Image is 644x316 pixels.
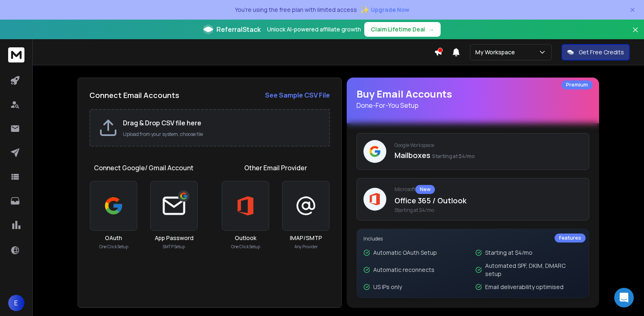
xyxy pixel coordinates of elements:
h3: OAuth [105,234,122,242]
h1: Other Email Provider [244,163,307,173]
button: Get Free Credits [562,44,630,60]
p: Email deliverability optimised [485,283,564,291]
p: Automatic OAuth Setup [373,249,437,257]
p: Unlock AI-powered affiliate growth [267,25,361,33]
strong: See Sample CSV File [265,91,330,100]
p: Google Workspace [394,142,582,149]
p: Includes [363,236,582,242]
div: Features [555,234,586,243]
p: One Click Setup [99,244,128,250]
p: Starting at $4/mo [485,249,533,257]
a: See Sample CSV File [265,90,330,100]
p: US IPs only [373,283,402,291]
p: Automatic reconnects [373,266,435,274]
h3: Outlook [235,234,256,242]
div: New [415,185,435,194]
button: ✨Upgrade Now [360,2,409,18]
p: One Click Setup [231,244,260,250]
p: Automated SPF, DKIM, DMARC setup [485,262,582,278]
p: My Workspace [475,48,518,56]
h2: Drag & Drop CSV file here [123,118,321,128]
span: Starting at $4/mo [394,207,582,214]
span: Starting at $4/mo [432,153,475,160]
p: Upload from your system, choose file [123,131,321,138]
p: Microsoft [394,185,582,194]
h3: IMAP/SMTP [290,234,322,242]
p: Office 365 / Outlook [394,195,582,206]
button: Claim Lifetime Deal→ [364,22,441,37]
h1: Buy Email Accounts [357,87,589,110]
button: E [8,295,25,311]
p: Mailboxes [394,149,582,161]
span: ✨ [360,4,369,16]
h2: Connect Email Accounts [89,89,179,101]
span: Upgrade Now [371,6,409,14]
p: You're using the free plan with limited access [235,6,357,14]
div: Premium [562,80,593,89]
h3: App Password [155,234,194,242]
span: ReferralStack [216,24,261,34]
p: Get Free Credits [579,48,624,56]
span: → [428,25,434,33]
div: Open Intercom Messenger [614,288,634,307]
button: Close banner [630,24,641,44]
p: SMTP Setup [163,244,185,250]
h1: Connect Google/ Gmail Account [94,163,194,173]
p: Done-For-You Setup [357,100,589,110]
p: Any Provider [294,244,318,250]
